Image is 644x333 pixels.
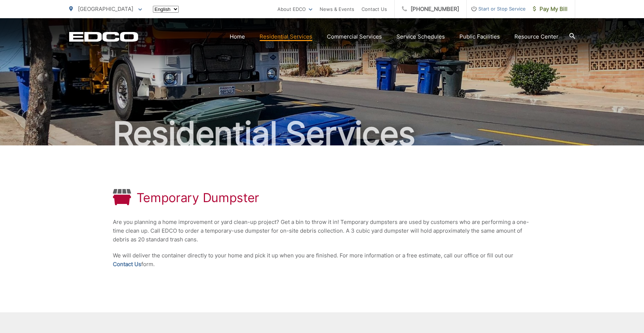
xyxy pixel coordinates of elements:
[69,116,575,152] h2: Residential Services
[361,5,387,13] a: Contact Us
[113,218,532,244] p: Are you planning a home improvement or yard clean-up project? Get a bin to throw it in! Temporary...
[113,251,532,269] p: We will deliver the container directly to your home and pick it up when you are finished. For mor...
[514,32,558,41] a: Resource Center
[459,32,500,41] a: Public Facilities
[396,32,445,41] a: Service Schedules
[113,260,141,269] a: Contact Us
[320,5,354,13] a: News & Events
[78,5,133,12] span: [GEOGRAPHIC_DATA]
[230,32,245,41] a: Home
[533,5,568,13] span: Pay My Bill
[137,190,260,205] h1: Temporary Dumpster
[153,6,179,13] select: Select a language
[277,5,312,13] a: About EDCO
[260,32,312,41] a: Residential Services
[327,32,382,41] a: Commercial Services
[69,32,138,42] a: EDCD logo. Return to the homepage.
